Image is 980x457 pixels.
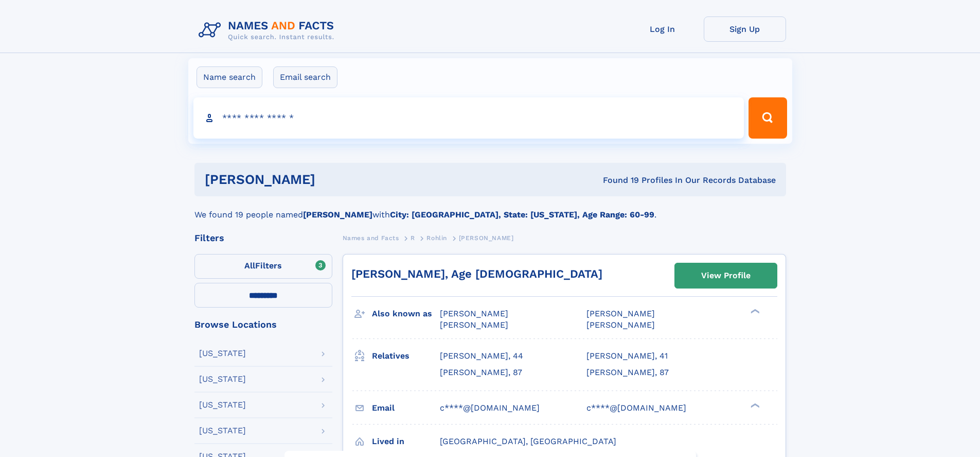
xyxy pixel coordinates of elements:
[675,263,777,288] a: View Profile
[621,16,704,42] a: Log In
[372,433,440,450] h3: Lived in
[704,16,786,42] a: Sign Up
[440,320,508,330] span: [PERSON_NAME]
[372,347,440,365] h3: Relatives
[411,231,415,244] a: R
[748,308,760,315] div: ❯
[343,231,399,244] a: Names and Facts
[273,66,337,88] label: Email search
[459,234,514,242] span: [PERSON_NAME]
[411,234,415,242] span: R
[199,349,246,358] div: [US_STATE]
[194,233,332,243] div: Filters
[748,402,760,409] div: ❯
[440,367,522,378] a: [PERSON_NAME], 87
[197,66,262,88] label: Name search
[193,97,744,139] input: search input
[749,97,787,139] button: Search Button
[390,210,654,219] b: City: [GEOGRAPHIC_DATA], State: [US_STATE], Age Range: 60-99
[586,350,668,362] a: [PERSON_NAME], 41
[440,309,508,318] span: [PERSON_NAME]
[351,267,602,280] a: [PERSON_NAME], Age [DEMOGRAPHIC_DATA]
[199,375,246,383] div: [US_STATE]
[194,196,786,221] div: We found 19 people named with .
[194,16,343,44] img: Logo Names and Facts
[586,309,655,318] span: [PERSON_NAME]
[205,173,459,186] h1: [PERSON_NAME]
[372,305,440,323] h3: Also known as
[586,320,655,330] span: [PERSON_NAME]
[440,436,616,446] span: [GEOGRAPHIC_DATA], [GEOGRAPHIC_DATA]
[194,320,332,329] div: Browse Locations
[372,399,440,417] h3: Email
[426,234,447,242] span: Rohlin
[199,427,246,435] div: [US_STATE]
[426,231,447,244] a: Rohlin
[244,261,255,270] span: All
[586,367,669,378] a: [PERSON_NAME], 87
[440,350,523,362] a: [PERSON_NAME], 44
[303,210,372,219] b: [PERSON_NAME]
[701,264,751,287] div: View Profile
[194,254,332,279] label: Filters
[459,175,776,186] div: Found 19 Profiles In Our Records Database
[199,401,246,409] div: [US_STATE]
